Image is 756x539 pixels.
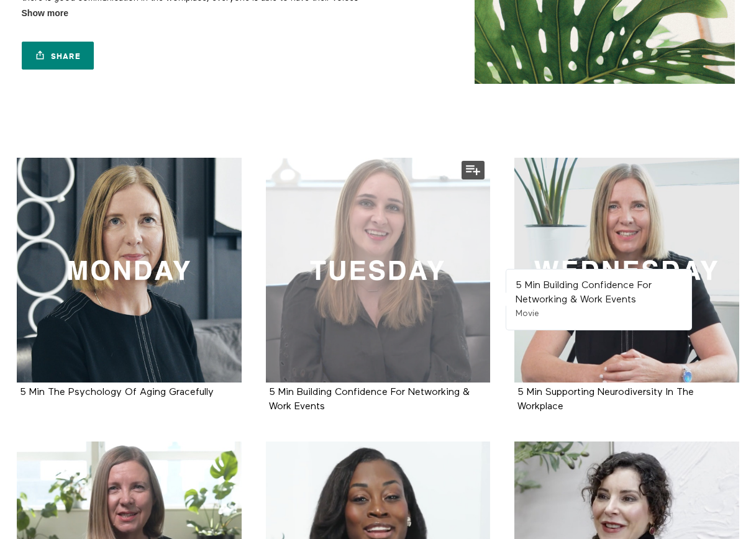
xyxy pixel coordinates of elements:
[22,7,68,20] span: Show more
[517,387,694,411] a: 5 Min Supporting Neurodiversity In The Workplace
[266,158,491,383] a: 5 Min Building Confidence For Networking & Work Events
[516,281,652,305] strong: 5 Min Building Confidence For Networking & Work Events
[517,387,694,412] strong: 5 Min Supporting Neurodiversity In The Workplace
[22,42,94,70] a: Share
[269,387,470,411] a: 5 Min Building Confidence For Networking & Work Events
[514,158,739,383] a: 5 Min Supporting Neurodiversity In The Workplace
[20,387,214,397] strong: 5 Min The Psychology Of Aging Gracefully
[269,387,470,412] strong: 5 Min Building Confidence For Networking & Work Events
[516,309,539,318] span: Movie
[462,161,485,179] button: Add to my list
[20,387,214,397] a: 5 Min The Psychology Of Aging Gracefully
[17,158,242,383] a: 5 Min The Psychology Of Aging Gracefully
